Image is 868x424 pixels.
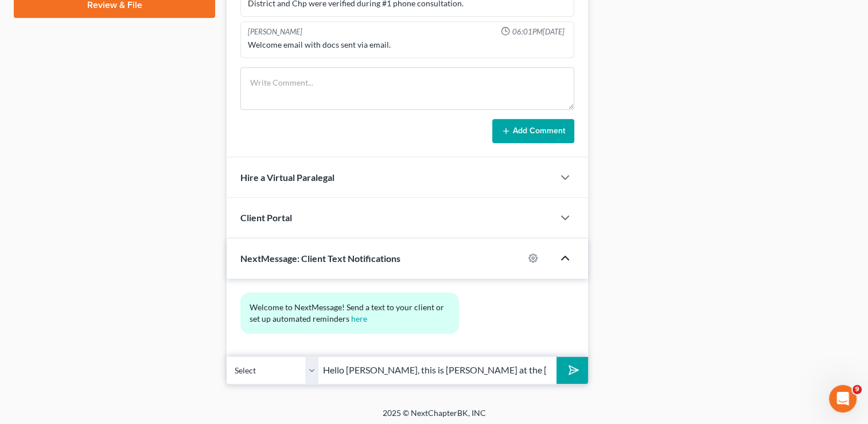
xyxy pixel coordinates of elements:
[853,385,862,394] span: 9
[492,119,574,143] button: Add Comment
[829,385,857,413] iframe: Intercom live chat
[318,356,556,384] input: Say something...
[240,253,400,264] span: NextMessage: Client Text Notifications
[240,172,334,183] span: Hire a Virtual Paralegal
[248,39,567,51] div: Welcome email with docs sent via email.
[240,212,292,223] span: Client Portal
[351,314,367,323] a: here
[512,26,565,37] span: 06:01PM[DATE]
[250,302,446,323] span: Welcome to NextMessage! Send a text to your client or set up automated reminders
[248,26,302,37] div: [PERSON_NAME]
